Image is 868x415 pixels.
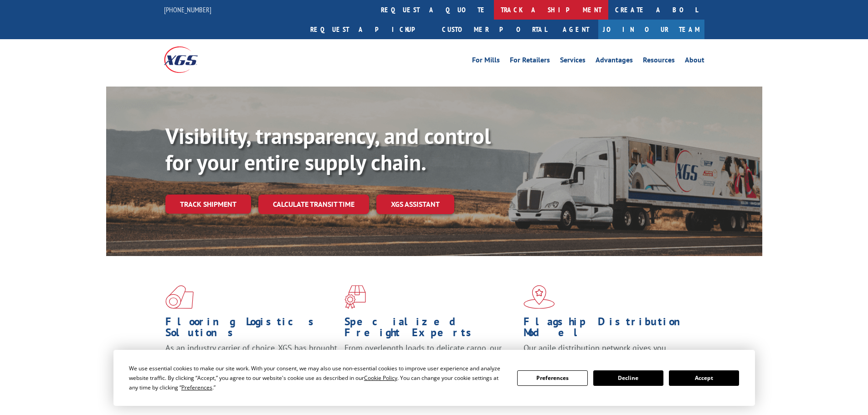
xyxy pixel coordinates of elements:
p: From overlength loads to delicate cargo, our experienced staff knows the best way to move your fr... [344,343,517,383]
a: Calculate transit time [258,195,369,214]
a: Join Our Team [598,20,704,39]
h1: Flooring Logistics Solutions [165,316,338,343]
span: Preferences [181,384,212,391]
a: For Retailers [510,56,550,67]
div: Cookie Consent Prompt [113,350,755,406]
img: xgs-icon-total-supply-chain-intelligence-red [165,285,194,309]
a: Resources [643,56,675,67]
img: xgs-icon-flagship-distribution-model-red [524,285,555,309]
img: xgs-icon-focused-on-flooring-red [344,285,366,309]
button: Decline [593,370,663,386]
a: XGS ASSISTANT [376,195,454,214]
div: We use essential cookies to make our site work. With your consent, we may also use non-essential ... [129,364,506,392]
a: Agent [554,20,598,39]
a: Customer Portal [435,20,554,39]
span: Our agile distribution network gives you nationwide inventory management on demand. [524,343,691,364]
span: As an industry carrier of choice, XGS has brought innovation and dedication to flooring logistics... [165,343,337,375]
b: Visibility, transparency, and control for your entire supply chain. [165,122,491,176]
a: For Mills [472,56,500,67]
span: Cookie Policy [364,374,397,382]
h1: Specialized Freight Experts [344,316,517,343]
h1: Flagship Distribution Model [524,316,696,343]
a: Track shipment [165,195,251,214]
a: Services [560,56,586,67]
a: Request a pickup [303,20,435,39]
a: [PHONE_NUMBER] [164,5,211,14]
button: Preferences [517,370,587,386]
button: Accept [669,370,739,386]
a: Advantages [596,56,633,67]
a: About [685,56,704,67]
